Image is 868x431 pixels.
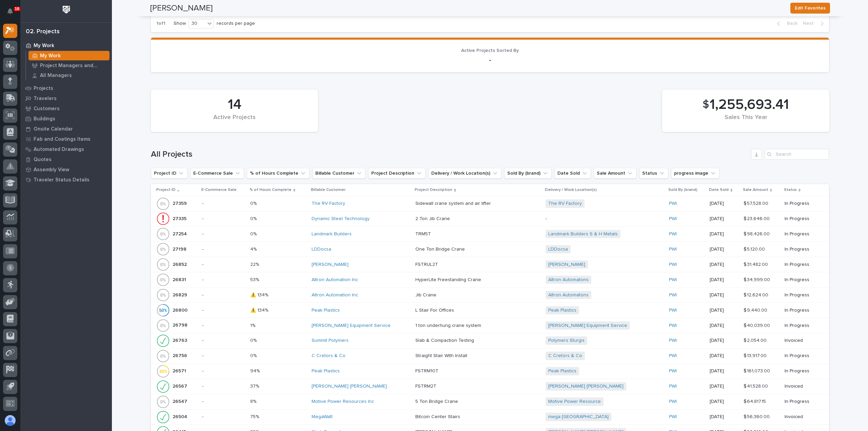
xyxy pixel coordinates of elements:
[173,367,188,374] p: 26571
[785,216,818,222] p: In Progress
[415,215,451,222] p: 2 Ton Jib Crane
[415,186,452,194] p: Project Description
[34,126,73,132] p: Onsite Calendar
[710,277,738,283] p: [DATE]
[151,272,829,287] tr: 2683126831 -53%53% Altron Automation Inc HyperLite Freestanding CraneHyperLite Freestanding Crane...
[173,352,189,359] p: 26756
[710,353,738,359] p: [DATE]
[20,164,112,175] a: Assembly View
[250,367,261,374] p: 94%
[545,186,597,194] p: Delivery / Work Location(s)
[669,384,677,389] a: PWI
[744,321,771,329] p: $ 40,039.00
[710,201,738,207] p: [DATE]
[202,308,245,313] p: -
[26,61,112,70] a: Project Managers and Engineers
[173,260,188,268] p: 26852
[710,414,738,420] p: [DATE]
[173,276,188,283] p: 26831
[312,262,349,268] a: [PERSON_NAME]
[790,3,830,14] button: Edit Favorites
[174,21,186,26] p: Show
[710,399,738,405] p: [DATE]
[744,245,766,252] p: $ 5,120.00
[202,323,245,329] p: -
[548,308,576,313] a: Peak Plastics
[548,399,601,405] a: Motive Power Resource
[312,368,340,374] a: Peak Plastics
[548,262,585,268] a: [PERSON_NAME]
[710,247,738,252] p: [DATE]
[34,43,54,49] p: My Work
[709,186,729,194] p: Date Sold
[785,201,818,207] p: In Progress
[159,56,821,64] p: -
[785,399,818,405] p: In Progress
[151,379,829,394] tr: 2656726567 -37%37% [PERSON_NAME] [PERSON_NAME] FSTRM2TFSTRM2T [PERSON_NAME] [PERSON_NAME] PWI [DA...
[594,168,636,179] button: Sale Amount
[26,51,112,60] a: My Work
[785,308,818,313] p: In Progress
[765,149,829,160] input: Search
[710,384,738,389] p: [DATE]
[20,154,112,164] a: Quotes
[415,397,459,405] p: 5 Ton Bridge Crane
[785,247,818,252] p: In Progress
[710,308,738,313] p: [DATE]
[415,382,438,389] p: FSTRM2T
[250,306,270,313] p: ⚠️ 134%
[795,4,826,12] span: Edit Favorites
[26,28,60,36] div: 02. Projects
[162,114,307,128] div: Active Projects
[312,292,358,298] a: Altron Automation Inc
[202,247,245,252] p: -
[3,4,17,18] button: Notifications
[548,277,589,283] a: Altron Automatons
[744,367,771,374] p: $ 161,073.00
[20,103,112,114] a: Customers
[34,146,84,153] p: Automated Drawings
[20,83,112,93] a: Projects
[710,338,738,344] p: [DATE]
[415,413,461,420] p: Bitcoin Center Stairs
[34,177,90,183] p: Traveler Status Details
[190,168,244,179] button: E-Commerce Sale
[803,20,818,26] span: Next
[312,216,370,222] a: Dynamic Steel Technology
[669,414,677,420] a: PWI
[785,262,818,268] p: In Progress
[669,247,677,252] a: PWI
[173,291,189,298] p: 26829
[674,114,818,128] div: Sales This Year
[20,175,112,185] a: Traveler Status Details
[669,368,677,374] a: PWI
[202,292,245,298] p: -
[548,247,568,252] a: LDDocsa
[668,186,697,194] p: Sold By (brand)
[744,276,771,283] p: $ 34,999.00
[639,168,668,179] button: Status
[312,277,358,283] a: Altron Automation Inc
[151,241,829,257] tr: 2719827198 -4%4% LDDocsa One Ton Bridge CraneOne Ton Bridge Crane LDDocsa PWI [DATE]$ 5,120.00$ 5...
[151,302,829,318] tr: 2680026800 -⚠️ 134%⚠️ 134% Peak Plastics L Stair For OfficesL Stair For Offices Peak Plastics PWI...
[744,306,769,313] p: $ 9,440.00
[744,260,769,268] p: $ 31,482.00
[461,48,519,53] span: Active Projects Sorted By
[217,21,255,26] p: records per page
[151,348,829,364] tr: 2675626756 -0%0% C Cretors & Co Straight Stair With InstallStraight Stair With Install C Cretors ...
[669,353,677,359] a: PWI
[20,40,112,51] a: My Work
[669,338,677,344] a: PWI
[669,216,677,222] a: PWI
[250,397,258,405] p: 8%
[312,247,331,252] a: LDDocsa
[546,216,664,222] p: -
[40,53,61,59] p: My Work
[202,338,245,344] p: -
[250,199,258,207] p: 0%
[34,167,69,173] p: Assembly View
[415,336,475,344] p: Slab & Compaction Testing
[151,287,829,302] tr: 2682926829 -⚠️ 134%⚠️ 134% Altron Automation Inc Jib CraneJib Crane Altron Automatons PWI [DATE]$...
[669,277,677,283] a: PWI
[312,201,345,207] a: The RV Factory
